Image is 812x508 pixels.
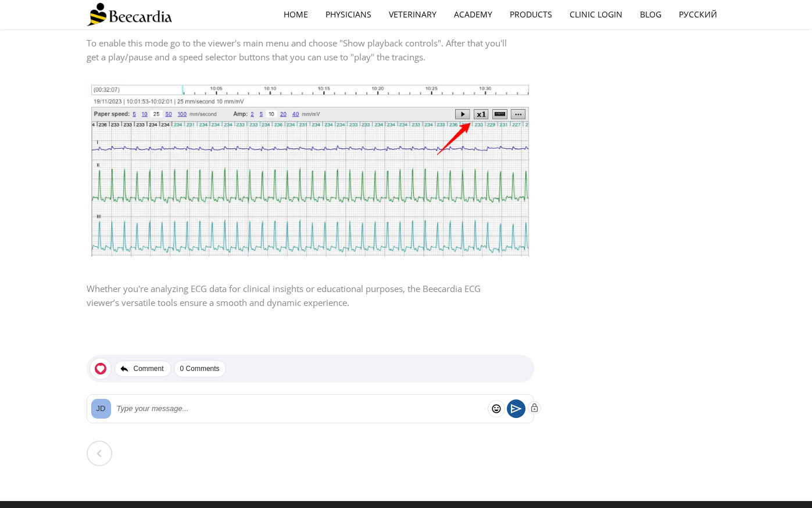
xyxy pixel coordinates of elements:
[87,283,481,308] span: Whether you're analyzing ECG data for clinical insights or educational purposes, the Beecardia EC...
[317,1,380,28] a: Physicians
[134,365,164,372] span: Comment
[561,1,631,28] a: Clinic Login
[174,360,226,377] div: 0 Comments
[87,37,507,63] span: To enable this mode go to the viewer's main menu and choose "Show playback controls". After that ...
[275,1,317,28] a: home
[501,1,561,28] a: Products
[445,1,501,28] a: Academy
[87,3,172,26] img: Beecardia
[670,1,726,28] a: Русский
[631,1,670,28] a: Blog
[96,405,106,412] span: JD
[380,1,445,28] a: Veterinary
